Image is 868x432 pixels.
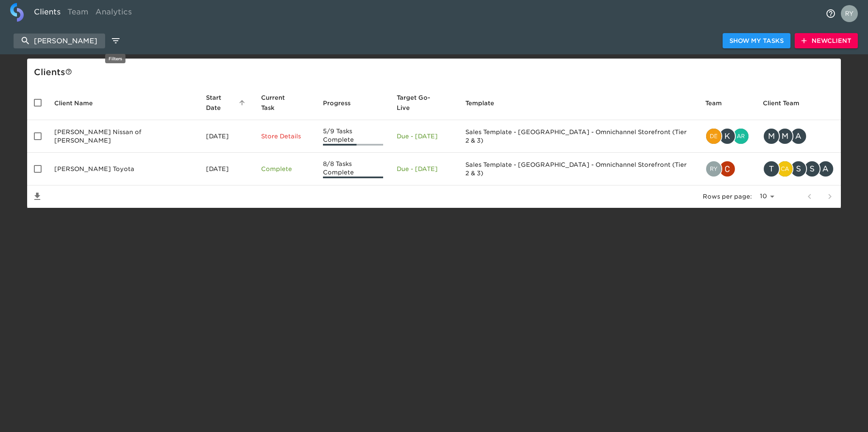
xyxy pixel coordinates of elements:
span: Template [465,98,505,108]
p: Rows per page: [703,192,752,201]
span: Current Task [261,93,310,113]
div: A [790,128,807,145]
span: Start Date [206,93,248,113]
table: enhanced table [27,86,841,208]
div: S [804,160,821,177]
button: edit [108,34,123,48]
span: Show My Tasks [729,36,784,46]
img: ari.frost@roadster.com [733,129,748,144]
span: Calculated based on the start date and the duration of all Tasks contained in this Hub. [397,93,441,113]
span: Target Go-Live [397,93,452,113]
a: Team [64,3,92,24]
div: K [719,128,736,145]
div: T [763,160,780,177]
img: catherine.manisharaj@cdk.com [777,161,793,177]
div: S [790,160,807,177]
svg: This is a list of all of your clients and clients shared with you [65,68,72,75]
img: ryan.dale@roadster.com [706,161,721,177]
div: A [817,160,834,177]
input: search [14,34,105,48]
img: logo [10,3,24,22]
a: Analytics [92,3,135,24]
button: Save List [27,186,47,207]
select: rows per page [755,190,777,203]
td: [PERSON_NAME] Toyota [47,153,199,185]
span: Client Name [54,98,104,108]
td: 8/8 Tasks Complete [316,153,389,185]
div: M [776,128,793,145]
td: [DATE] [199,120,254,153]
button: NewClient [795,33,858,49]
img: Profile [841,5,858,22]
div: Client s [34,65,837,79]
a: Clients [31,3,64,24]
span: This is the next Task in this Hub that should be completed [261,93,299,113]
span: Team [705,98,733,108]
div: derek.evans@cdk.com, kendra.zellner@roadster.com, ari.frost@roadster.com [705,128,749,145]
span: Client Team [763,98,810,108]
p: Due - [DATE] [397,132,452,140]
button: notifications [821,3,841,24]
p: Store Details [261,132,310,140]
span: New Client [801,36,851,46]
img: christopher.mccarthy@roadster.com [720,161,735,177]
span: Progress [323,98,362,108]
p: Due - [DATE] [397,165,452,173]
button: Show My Tasks [723,33,790,49]
td: 5/9 Tasks Complete [316,120,389,153]
td: Sales Template - [GEOGRAPHIC_DATA] - Omnichannel Storefront (Tier 2 & 3) [459,153,698,185]
div: ryan.dale@roadster.com, christopher.mccarthy@roadster.com [705,160,749,177]
p: Complete [261,165,310,173]
div: tnieves@hoovertoyota.com, catherine.manisharaj@cdk.com, sinfantino@chumneyads.com, speeples@hoove... [763,160,834,177]
td: Sales Template - [GEOGRAPHIC_DATA] - Omnichannel Storefront (Tier 2 & 3) [459,120,698,153]
td: [PERSON_NAME] Nissan of [PERSON_NAME] [47,120,199,153]
img: derek.evans@cdk.com [706,129,721,144]
td: [DATE] [199,153,254,185]
div: mrodgers@bentonautogroup.com, mreeves@bentonautogroup.com, adenmark@bentonautogroup.com [763,128,834,145]
div: M [763,128,780,145]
